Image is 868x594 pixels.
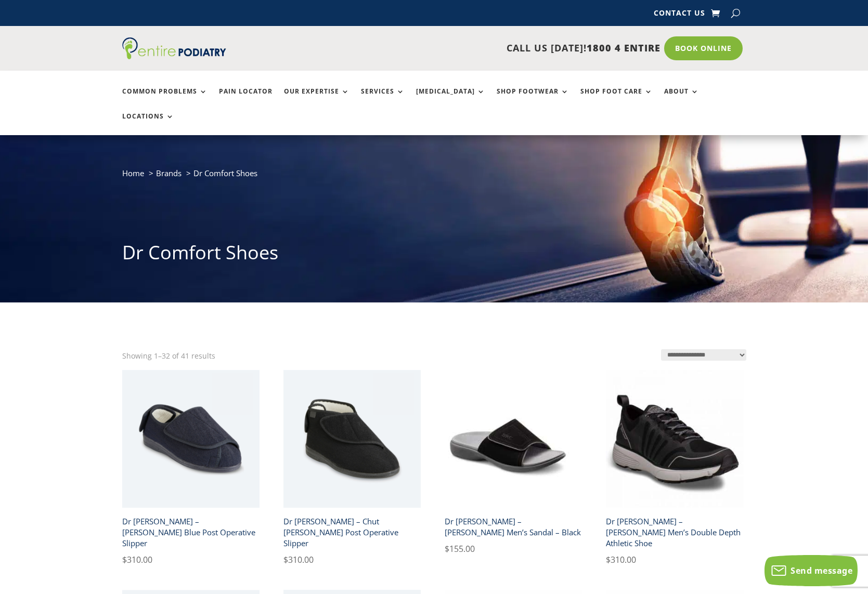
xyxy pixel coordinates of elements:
p: CALL US [DATE]! [266,42,660,55]
select: Shop order [661,349,746,361]
a: Contact Us [654,9,705,21]
a: Shop Foot Care [580,88,653,110]
bdi: 310.00 [283,554,314,565]
a: Book Online [664,36,743,60]
span: $ [606,554,611,565]
h1: Dr Comfort Shoes [122,240,746,271]
a: Entire Podiatry [122,51,226,61]
h2: Dr [PERSON_NAME] – [PERSON_NAME] Men’s Double Depth Athletic Shoe [606,512,744,553]
h2: Dr [PERSON_NAME] – [PERSON_NAME] Men’s Sandal – Black [445,512,582,542]
span: $ [283,554,288,565]
a: chut dr comfort franki blue slipperDr [PERSON_NAME] – [PERSON_NAME] Blue Post Operative Slipper $... [122,370,260,566]
span: $ [122,554,127,565]
a: About [664,88,699,110]
a: Pain Locator [219,88,273,110]
img: chut dr comfort gary black mens slipper [283,370,421,508]
bdi: 310.00 [606,554,636,565]
a: chut dr comfort gary black mens slipperDr [PERSON_NAME] – Chut [PERSON_NAME] Post Operative Slipp... [283,370,421,566]
a: dr comfort gordon x mens double depth athletic shoe blackDr [PERSON_NAME] – [PERSON_NAME] Men’s D... [606,370,744,566]
bdi: 310.00 [122,554,152,565]
a: Locations [122,113,174,135]
span: 1800 4 ENTIRE [587,42,660,54]
h2: Dr [PERSON_NAME] – [PERSON_NAME] Blue Post Operative Slipper [122,512,260,553]
img: Dr Comfort Connor men's sandal black front angle [445,370,582,508]
button: Send message [765,555,858,586]
a: Home [122,168,144,178]
h2: Dr [PERSON_NAME] – Chut [PERSON_NAME] Post Operative Slipper [283,512,421,553]
span: $ [445,543,449,555]
img: chut dr comfort franki blue slipper [122,370,260,508]
img: dr comfort gordon x mens double depth athletic shoe black [606,370,744,508]
a: [MEDICAL_DATA] [416,88,485,110]
span: Dr Comfort Shoes [193,168,257,178]
span: Send message [791,565,852,576]
p: Showing 1–32 of 41 results [122,349,215,363]
a: Our Expertise [284,88,349,110]
a: Common Problems [122,88,208,110]
a: Services [361,88,405,110]
img: logo (1) [122,37,226,59]
a: Dr Comfort Connor men's sandal black front angleDr [PERSON_NAME] – [PERSON_NAME] Men’s Sandal – B... [445,370,582,556]
bdi: 155.00 [445,543,475,555]
nav: breadcrumb [122,166,746,188]
a: Brands [156,168,182,178]
a: Shop Footwear [497,88,569,110]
